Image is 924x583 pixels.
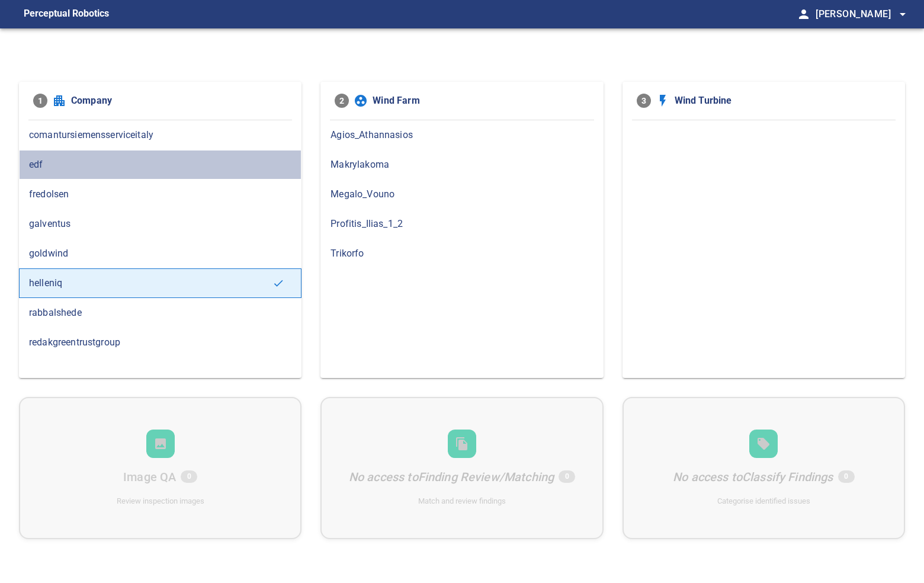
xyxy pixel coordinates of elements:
[811,2,910,26] button: [PERSON_NAME]
[19,120,301,150] div: comantursiemensserviceitaly
[29,335,291,350] span: redakgreentrustgroup
[331,128,593,142] span: Agios_Athannasios
[29,276,272,290] span: helleniq
[19,298,301,328] div: rabbalshede
[19,268,301,298] div: helleniq
[29,246,291,261] span: goldwind
[797,7,811,21] span: person
[19,180,301,209] div: fredolsen
[320,239,603,268] div: Trikorfo
[637,94,651,108] span: 3
[320,180,603,209] div: Megalo_Vouno
[331,187,593,201] span: Megalo_Vouno
[33,94,47,108] span: 1
[19,328,301,357] div: redakgreentrustgroup
[29,217,291,231] span: galventus
[29,158,291,172] span: edf
[816,6,910,23] span: [PERSON_NAME]
[320,120,603,150] div: Agios_Athannasios
[896,7,910,21] span: arrow_drop_down
[24,5,109,24] figcaption: Perceptual Robotics
[373,94,589,108] span: Wind Farm
[331,158,593,172] span: Makrylakoma
[335,94,349,108] span: 2
[71,94,287,108] span: Company
[29,187,291,201] span: fredolsen
[29,128,291,142] span: comantursiemensserviceitaly
[331,217,593,231] span: Profitis_Ilias_1_2
[29,306,291,320] span: rabbalshede
[320,209,603,239] div: Profitis_Ilias_1_2
[675,94,891,108] span: Wind Turbine
[19,209,301,239] div: galventus
[320,150,603,180] div: Makrylakoma
[19,150,301,180] div: edf
[331,246,593,261] span: Trikorfo
[19,239,301,268] div: goldwind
